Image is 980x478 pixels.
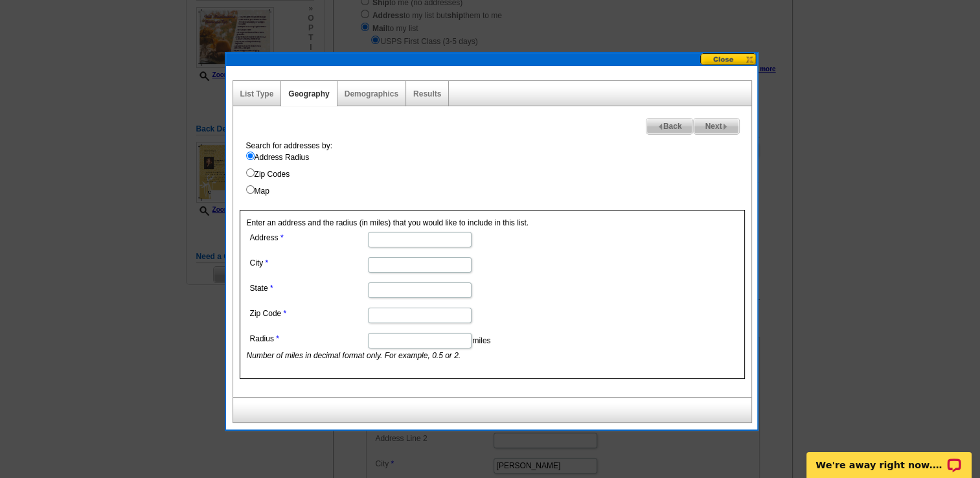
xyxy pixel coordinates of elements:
[246,185,751,197] label: Map
[250,232,367,244] label: Address
[240,210,745,379] div: Enter an address and the radius (in miles) that you would like to include in this list.
[250,257,367,269] label: City
[694,119,738,134] span: Next
[657,124,663,130] img: button-prev-arrow-gray.png
[288,89,329,98] a: Geography
[345,89,398,98] a: Demographics
[246,168,751,180] label: Zip Codes
[240,140,751,197] div: Search for addresses by:
[722,124,728,130] img: button-next-arrow-gray.png
[247,330,591,361] dd: miles
[693,118,739,135] a: Next
[246,185,255,194] input: Map
[798,437,980,478] iframe: LiveChat chat widget
[246,152,751,163] label: Address Radius
[247,351,461,360] i: Number of miles in decimal format only. For example, 0.5 or 2.
[246,168,255,177] input: Zip Codes
[646,119,693,134] span: Back
[250,308,367,319] label: Zip Code
[240,89,274,98] a: List Type
[250,282,367,294] label: State
[246,152,255,160] input: Address Radius
[413,89,441,98] a: Results
[646,118,694,135] a: Back
[250,333,367,345] label: Radius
